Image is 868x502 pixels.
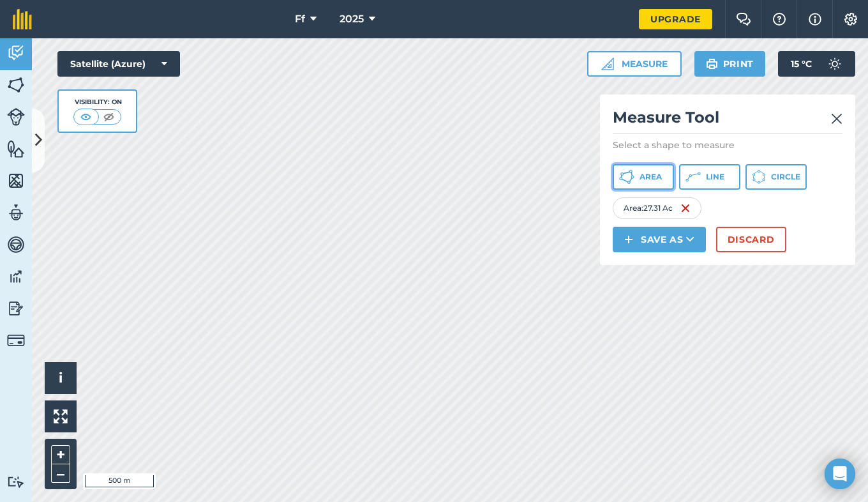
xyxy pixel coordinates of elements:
div: Open Intercom Messenger [825,459,855,489]
button: Area [613,164,674,190]
img: svg+xml;base64,PD94bWwgdmVyc2lvbj0iMS4wIiBlbmNvZGluZz0idXRmLTgiPz4KPCEtLSBHZW5lcmF0b3I6IEFkb2JlIE... [7,43,25,63]
button: Discard [716,227,786,252]
img: svg+xml;base64,PHN2ZyB4bWxucz0iaHR0cDovL3d3dy53My5vcmcvMjAwMC9zdmciIHdpZHRoPSI1NiIgaGVpZ2h0PSI2MC... [7,171,25,190]
span: Ff [295,11,305,27]
img: svg+xml;base64,PD94bWwgdmVyc2lvbj0iMS4wIiBlbmNvZGluZz0idXRmLTgiPz4KPCEtLSBHZW5lcmF0b3I6IEFkb2JlIE... [7,203,25,222]
img: svg+xml;base64,PD94bWwgdmVyc2lvbj0iMS4wIiBlbmNvZGluZz0idXRmLTgiPz4KPCEtLSBHZW5lcmF0b3I6IEFkb2JlIE... [7,108,25,126]
img: Four arrows, one pointing top left, one top right, one bottom right and the last bottom left [54,409,68,423]
h2: Measure Tool [613,107,842,133]
img: A cog icon [843,13,858,26]
img: svg+xml;base64,PD94bWwgdmVyc2lvbj0iMS4wIiBlbmNvZGluZz0idXRmLTgiPz4KPCEtLSBHZW5lcmF0b3I6IEFkb2JlIE... [7,235,25,254]
button: + [51,445,70,464]
img: svg+xml;base64,PD94bWwgdmVyc2lvbj0iMS4wIiBlbmNvZGluZz0idXRmLTgiPz4KPCEtLSBHZW5lcmF0b3I6IEFkb2JlIE... [7,331,25,349]
img: svg+xml;base64,PD94bWwgdmVyc2lvbj0iMS4wIiBlbmNvZGluZz0idXRmLTgiPz4KPCEtLSBHZW5lcmF0b3I6IEFkb2JlIE... [822,51,848,77]
span: 2025 [340,11,364,27]
span: Circle [771,172,800,182]
p: Select a shape to measure [613,139,842,151]
img: svg+xml;base64,PHN2ZyB4bWxucz0iaHR0cDovL3d3dy53My5vcmcvMjAwMC9zdmciIHdpZHRoPSIxNCIgaGVpZ2h0PSIyNC... [624,232,633,247]
img: svg+xml;base64,PHN2ZyB4bWxucz0iaHR0cDovL3d3dy53My5vcmcvMjAwMC9zdmciIHdpZHRoPSI1NiIgaGVpZ2h0PSI2MC... [7,139,25,158]
img: svg+xml;base64,PHN2ZyB4bWxucz0iaHR0cDovL3d3dy53My5vcmcvMjAwMC9zdmciIHdpZHRoPSI1NiIgaGVpZ2h0PSI2MC... [7,75,25,95]
img: svg+xml;base64,PD94bWwgdmVyc2lvbj0iMS4wIiBlbmNvZGluZz0idXRmLTgiPz4KPCEtLSBHZW5lcmF0b3I6IEFkb2JlIE... [7,299,25,318]
button: Measure [587,51,682,77]
img: Two speech bubbles overlapping with the left bubble in the forefront [736,13,751,26]
img: Ruler icon [601,57,614,70]
img: fieldmargin Logo [13,9,32,29]
span: i [59,370,63,386]
span: Area [640,172,662,182]
img: svg+xml;base64,PHN2ZyB4bWxucz0iaHR0cDovL3d3dy53My5vcmcvMjAwMC9zdmciIHdpZHRoPSI1MCIgaGVpZ2h0PSI0MC... [78,110,94,123]
img: A question mark icon [772,13,787,26]
span: Line [706,172,724,182]
button: Line [679,164,740,190]
button: Satellite (Azure) [57,51,180,77]
button: Print [694,51,766,77]
img: svg+xml;base64,PD94bWwgdmVyc2lvbj0iMS4wIiBlbmNvZGluZz0idXRmLTgiPz4KPCEtLSBHZW5lcmF0b3I6IEFkb2JlIE... [7,476,25,488]
div: Visibility: On [73,97,122,107]
div: Area : 27.31 Ac [613,197,701,219]
img: svg+xml;base64,PHN2ZyB4bWxucz0iaHR0cDovL3d3dy53My5vcmcvMjAwMC9zdmciIHdpZHRoPSIxNyIgaGVpZ2h0PSIxNy... [809,11,821,27]
button: i [45,362,77,394]
img: svg+xml;base64,PHN2ZyB4bWxucz0iaHR0cDovL3d3dy53My5vcmcvMjAwMC9zdmciIHdpZHRoPSIxOSIgaGVpZ2h0PSIyNC... [706,56,718,72]
img: svg+xml;base64,PD94bWwgdmVyc2lvbj0iMS4wIiBlbmNvZGluZz0idXRmLTgiPz4KPCEtLSBHZW5lcmF0b3I6IEFkb2JlIE... [7,267,25,286]
a: Upgrade [639,9,712,29]
img: svg+xml;base64,PHN2ZyB4bWxucz0iaHR0cDovL3d3dy53My5vcmcvMjAwMC9zdmciIHdpZHRoPSI1MCIgaGVpZ2h0PSI0MC... [101,110,117,123]
img: svg+xml;base64,PHN2ZyB4bWxucz0iaHR0cDovL3d3dy53My5vcmcvMjAwMC9zdmciIHdpZHRoPSIyMiIgaGVpZ2h0PSIzMC... [831,111,842,126]
span: 15 ° C [791,51,812,77]
button: – [51,464,70,483]
button: 15 °C [778,51,855,77]
button: Save as [613,227,706,252]
img: svg+xml;base64,PHN2ZyB4bWxucz0iaHR0cDovL3d3dy53My5vcmcvMjAwMC9zdmciIHdpZHRoPSIxNiIgaGVpZ2h0PSIyNC... [680,201,691,216]
button: Circle [745,164,807,190]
